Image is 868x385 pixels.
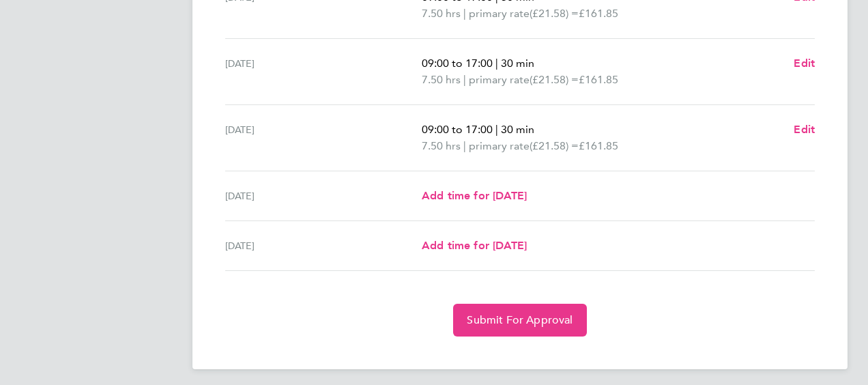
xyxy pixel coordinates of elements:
span: £161.85 [579,73,618,86]
span: 09:00 to 17:00 [422,123,493,136]
span: | [495,57,498,70]
span: 7.50 hrs [422,139,461,152]
span: | [463,73,466,86]
span: primary rate [469,72,530,88]
a: Edit [794,122,815,138]
span: Edit [794,57,815,70]
span: 09:00 to 17:00 [422,57,493,70]
a: Add time for [DATE] [422,238,527,254]
span: 7.50 hrs [422,73,461,86]
div: [DATE] [225,188,422,204]
span: primary rate [469,138,530,154]
div: [DATE] [225,122,422,154]
span: | [463,7,466,20]
span: (£21.58) = [530,7,579,20]
div: [DATE] [225,55,422,88]
span: Submit For Approval [467,313,573,327]
span: 7.50 hrs [422,7,461,20]
span: £161.85 [579,139,618,152]
span: | [495,123,498,136]
span: (£21.58) = [530,139,579,152]
span: Add time for [DATE] [422,239,527,252]
div: [DATE] [225,238,422,254]
span: Add time for [DATE] [422,189,527,202]
span: 30 min [501,123,534,136]
span: (£21.58) = [530,73,579,86]
span: | [463,139,466,152]
button: Submit For Approval [453,304,586,337]
span: primary rate [469,5,530,22]
span: 30 min [501,57,534,70]
span: £161.85 [579,7,618,20]
a: Edit [794,55,815,72]
span: Edit [794,123,815,136]
a: Add time for [DATE] [422,188,527,204]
